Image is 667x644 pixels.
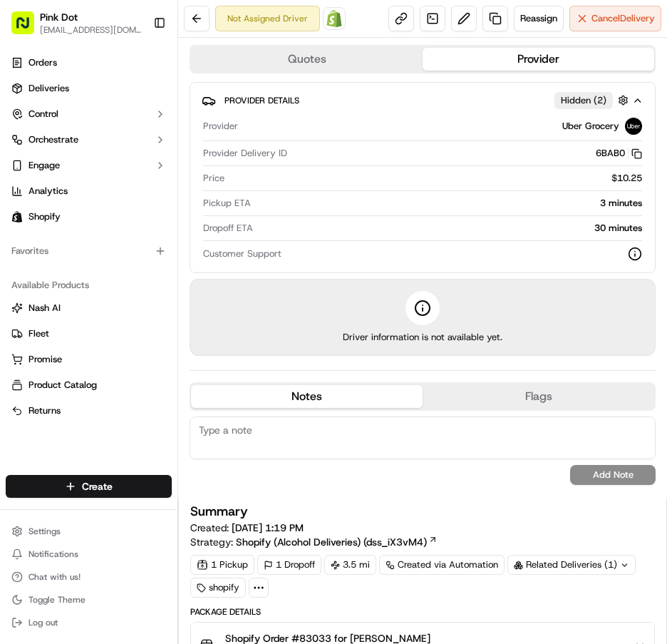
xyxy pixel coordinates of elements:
button: Toggle Theme [6,590,172,610]
span: Nash AI [29,302,61,315]
span: Settings [29,526,61,537]
div: 30 minutes [259,222,642,235]
span: Driver information is not available yet. [343,331,502,344]
button: [EMAIL_ADDRESS][DOMAIN_NAME] [40,24,142,36]
span: Fleet [29,327,49,340]
img: Shopify logo [11,211,23,223]
button: Notifications [6,544,172,564]
button: Notes [191,385,423,408]
div: Strategy: [190,535,438,549]
span: $10.25 [611,172,642,185]
div: shopify [190,578,246,598]
span: Returns [29,404,61,417]
div: 1 Pickup [190,555,254,575]
span: Uber Grocery [562,120,619,133]
span: [DATE] 1:19 PM [232,521,304,534]
button: Log out [6,613,172,633]
span: Pickup ETA [203,197,251,210]
span: Dropoff ETA [203,222,253,235]
button: 6BAB0 [596,147,642,160]
a: Promise [11,353,166,366]
div: 1 Dropoff [257,555,321,575]
span: Shopify (Alcohol Deliveries) (dss_iX3vM4) [236,535,427,549]
span: Product Catalog [29,379,97,392]
span: Shopify [29,210,61,223]
button: Settings [6,521,172,541]
div: Package Details [190,606,655,618]
span: Engage [29,159,60,172]
a: Shopify [323,7,346,30]
span: Chat with us! [29,571,81,583]
button: Chat with us! [6,567,172,587]
span: Analytics [29,185,68,198]
button: Orchestrate [6,128,172,151]
span: Provider Details [224,95,299,106]
button: Provider DetailsHidden (2) [202,88,643,112]
span: Toggle Theme [29,594,86,605]
button: Returns [6,399,172,422]
span: Provider Delivery ID [203,147,287,160]
button: Quotes [191,48,423,71]
button: Pink Dot [40,10,78,24]
span: Log out [29,617,58,628]
span: Orders [29,56,57,69]
span: Customer Support [203,247,281,260]
span: Hidden ( 2 ) [561,94,606,107]
span: Promise [29,353,62,366]
span: Deliveries [29,82,69,95]
img: Shopify [326,10,343,27]
button: Reassign [514,6,564,31]
button: Hidden (2) [554,91,632,109]
span: Created: [190,521,304,535]
span: Control [29,108,58,121]
span: Create [82,479,113,494]
a: Shopify [6,205,172,228]
span: Reassign [520,12,557,25]
button: CancelDelivery [569,6,661,31]
span: Orchestrate [29,133,78,146]
button: Control [6,103,172,126]
button: Provider [423,48,654,71]
div: 3 minutes [257,197,642,210]
button: Create [6,475,172,498]
span: Cancel Delivery [591,12,655,25]
a: Deliveries [6,77,172,100]
img: uber-new-logo.jpeg [625,118,642,135]
div: Favorites [6,240,172,262]
span: Notifications [29,548,78,560]
a: Product Catalog [11,379,166,392]
a: Nash AI [11,302,166,315]
button: Product Catalog [6,374,172,397]
a: Returns [11,404,166,417]
a: Analytics [6,180,172,203]
div: Related Deliveries (1) [507,555,636,575]
button: Pink Dot[EMAIL_ADDRESS][DOMAIN_NAME] [6,6,148,40]
a: Shopify (Alcohol Deliveries) (dss_iX3vM4) [236,535,438,549]
button: Fleet [6,322,172,345]
button: Flags [423,385,654,408]
a: Orders [6,51,172,74]
a: Fleet [11,327,166,340]
span: Price [203,172,224,185]
span: Provider [203,120,238,133]
a: Created via Automation [379,555,505,575]
h3: Summary [190,505,248,518]
button: Engage [6,154,172,177]
button: Nash AI [6,297,172,320]
button: Promise [6,348,172,371]
div: 3.5 mi [324,555,376,575]
div: Available Products [6,274,172,297]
